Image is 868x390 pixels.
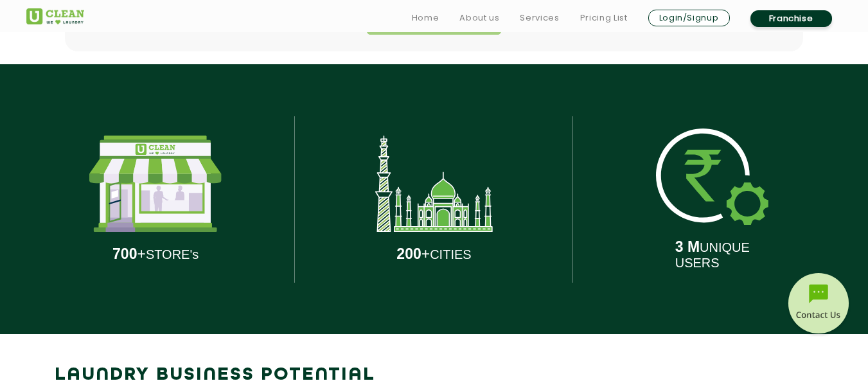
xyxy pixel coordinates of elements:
a: Franchise [750,10,832,27]
img: presence-2.svg [375,136,493,232]
b: 700 [112,245,137,262]
a: About us [459,10,499,26]
a: Pricing List [580,10,628,26]
img: presence-1.svg [89,136,222,232]
a: Services [520,10,559,26]
img: presence-3.svg [656,129,768,225]
img: contact-btn [786,273,851,337]
span: + [112,245,146,262]
img: UClean Laundry and Dry Cleaning [26,8,84,24]
p: STORE's [112,245,199,263]
span: + [396,245,430,262]
b: 200 [396,245,421,262]
a: Login/Signup [648,10,730,26]
a: Home [412,10,439,26]
p: UNIQUE USERS [675,238,750,270]
b: 3 M [675,238,700,255]
p: CITIES [396,245,471,263]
